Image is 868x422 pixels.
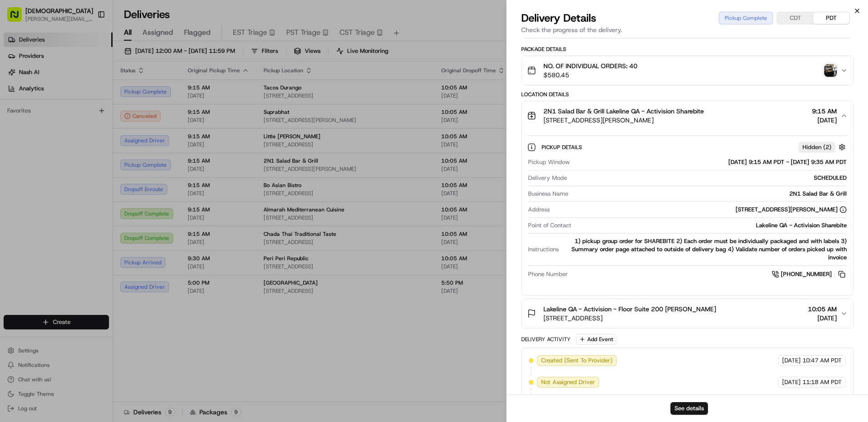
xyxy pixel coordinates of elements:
[543,61,637,70] span: NO. OF INDIVIDUAL ORDERS: 40
[31,95,114,103] div: We're available if you need us!
[772,269,847,279] a: [PHONE_NUMBER]
[670,402,708,415] button: See details
[824,64,837,77] img: photo_proof_of_pickup image
[528,270,568,278] span: Phone Number
[808,305,837,314] span: 10:05 AM
[9,36,165,51] p: Welcome 👋
[528,245,559,253] span: Instructions
[543,70,637,80] span: $580.45
[543,116,704,125] span: [STREET_ADDRESS][PERSON_NAME]
[9,132,16,139] div: 📗
[154,89,165,100] button: Start new chat
[736,206,847,214] div: [STREET_ADDRESS][PERSON_NAME]
[572,190,847,198] div: 2N1 Salad Bar & Grill
[528,221,571,230] span: Point of Contact
[543,107,704,116] span: 2N1 Salad Bar & Grill Lakeline QA - Activision Sharebite
[812,116,837,125] span: [DATE]
[802,356,842,365] span: 10:47 AM PDT
[528,206,550,214] span: Address
[9,9,27,27] img: Nash
[528,174,567,182] span: Delivery Mode
[528,158,570,166] span: Pickup Window
[576,334,616,345] button: Add Event
[812,107,837,116] span: 9:15 AM
[18,131,69,140] span: Knowledge Base
[522,56,853,85] button: NO. OF INDIVIDUAL ORDERS: 40$580.45photo_proof_of_pickup image
[802,143,831,151] span: Hidden ( 2 )
[9,86,25,103] img: 1736555255976-a54dd68f-1ca7-489b-9aae-adbdc363a1c4
[521,11,596,25] span: Delivery Details
[543,305,716,314] span: Lakeline QA - Activision - Floor Suite 200 [PERSON_NAME]
[76,132,84,139] div: 💻
[573,158,847,166] div: [DATE] 9:15 AM PDT - [DATE] 9:35 AM PDT
[808,314,837,323] span: [DATE]
[541,378,595,386] span: Not Assigned Driver
[5,127,73,144] a: 📗Knowledge Base
[522,299,853,328] button: Lakeline QA - Activision - Floor Suite 200 [PERSON_NAME][STREET_ADDRESS]10:05 AM[DATE]
[31,86,148,95] div: Start new chat
[562,237,847,262] div: 1) pickup group order for SHAREBITE 2) Each order must be individually packaged and with labels 3...
[571,174,847,182] div: SCHEDULED
[543,314,716,323] span: [STREET_ADDRESS]
[541,356,613,365] span: Created (Sent To Provider)
[521,46,854,53] div: Package Details
[777,12,813,24] button: CDT
[813,12,849,24] button: PDT
[64,153,109,160] a: Powered byPylon
[24,58,149,68] input: Clear
[782,378,801,386] span: [DATE]
[522,130,853,295] div: 2N1 Salad Bar & Grill Lakeline QA - Activision Sharebite[STREET_ADDRESS][PERSON_NAME]9:15 AM[DATE]
[521,25,854,34] p: Check the progress of the delivery.
[521,91,854,98] div: Location Details
[802,378,842,386] span: 11:18 AM PDT
[575,221,847,230] div: Lakeline QA - Activision Sharebite
[782,356,801,365] span: [DATE]
[528,190,568,198] span: Business Name
[522,101,853,130] button: 2N1 Salad Bar & Grill Lakeline QA - Activision Sharebite[STREET_ADDRESS][PERSON_NAME]9:15 AM[DATE]
[542,144,584,151] span: Pickup Details
[798,141,848,153] button: Hidden (2)
[85,131,145,140] span: API Documentation
[521,336,571,343] div: Delivery Activity
[90,153,109,160] span: Pylon
[73,127,149,144] a: 💻API Documentation
[781,270,832,278] span: [PHONE_NUMBER]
